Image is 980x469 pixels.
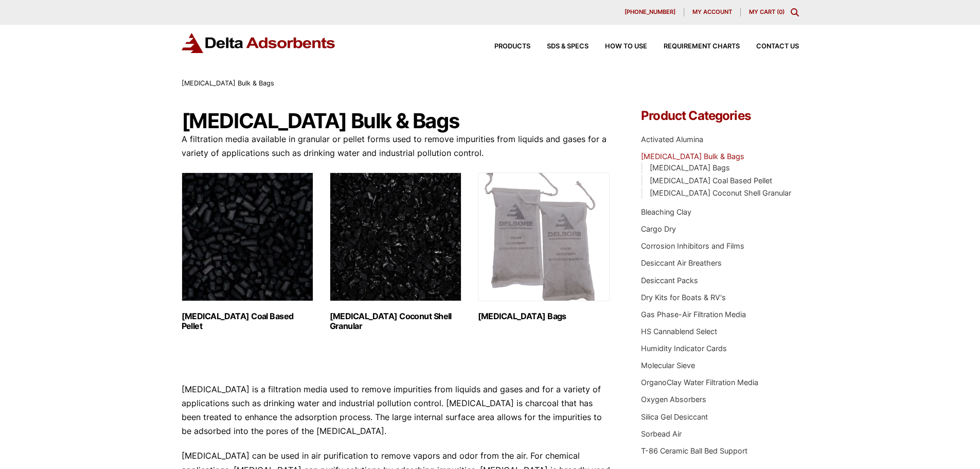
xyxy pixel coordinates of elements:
a: Cargo Dry [641,224,676,233]
a: Visit product category Activated Carbon Bags [478,172,610,321]
span: Products [494,43,530,50]
a: OrganoClay Water Filtration Media [641,378,758,387]
span: SDS & SPECS [547,43,589,50]
span: Contact Us [756,43,799,50]
h2: [MEDICAL_DATA] Coconut Shell Granular [330,311,461,331]
a: Gas Phase-Air Filtration Media [641,310,746,319]
a: Oxygen Absorbers [641,395,706,404]
span: My account [692,9,732,15]
a: Sorbead Air [641,429,682,438]
a: SDS & SPECS [530,43,589,50]
a: T-86 Ceramic Ball Bed Support [641,446,747,455]
a: Silica Gel Desiccant [641,412,708,421]
p: A filtration media available in granular or pellet forms used to remove impurities from liquids a... [182,132,611,160]
a: Humidity Indicator Cards [641,344,727,353]
a: My account [684,8,741,16]
a: Dry Kits for Boats & RV's [641,293,726,302]
h2: [MEDICAL_DATA] Coal Based Pellet [182,311,313,331]
span: [PHONE_NUMBER] [625,9,675,15]
img: Activated Carbon Coal Based Pellet [182,172,313,301]
p: [MEDICAL_DATA] is a filtration media used to remove impurities from liquids and gases and for a v... [182,383,611,439]
img: Activated Carbon Coconut Shell Granular [330,172,461,301]
a: Activated Alumina [641,135,703,144]
a: Products [478,43,530,50]
a: My Cart (0) [749,8,785,15]
a: Molecular Sieve [641,361,695,370]
a: Visit product category Activated Carbon Coal Based Pellet [182,172,313,331]
img: Delta Adsorbents [182,33,336,53]
a: [PHONE_NUMBER] [616,8,684,16]
h1: [MEDICAL_DATA] Bulk & Bags [182,110,611,132]
a: Contact Us [740,43,799,50]
div: Toggle Modal Content [791,8,799,16]
a: [MEDICAL_DATA] Bags [650,163,730,172]
a: HS Cannablend Select [641,327,717,336]
a: Bleaching Clay [641,207,691,216]
h4: Product Categories [641,110,798,122]
span: Requirement Charts [664,43,740,50]
a: [MEDICAL_DATA] Coconut Shell Granular [650,188,791,197]
a: Desiccant Packs [641,276,698,285]
a: Requirement Charts [647,43,740,50]
a: [MEDICAL_DATA] Coal Based Pellet [650,176,772,185]
a: How to Use [589,43,647,50]
a: [MEDICAL_DATA] Bulk & Bags [641,152,744,161]
h2: [MEDICAL_DATA] Bags [478,311,610,321]
a: Desiccant Air Breathers [641,258,722,267]
span: [MEDICAL_DATA] Bulk & Bags [182,79,274,87]
a: Visit product category Activated Carbon Coconut Shell Granular [330,172,461,331]
a: Corrosion Inhibitors and Films [641,241,744,250]
span: How to Use [605,43,647,50]
span: 0 [779,8,782,15]
img: Activated Carbon Bags [478,172,610,301]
